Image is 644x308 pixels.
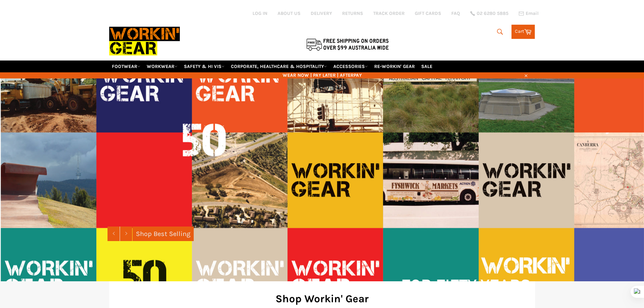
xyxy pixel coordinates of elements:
[119,291,525,306] h2: Shop Workin' Gear
[278,10,301,17] a: ABOUT US
[342,10,363,17] a: RETURNS
[331,61,371,72] a: ACCESSORIES
[470,11,508,16] a: 02 6280 5885
[419,61,435,72] a: SALE
[451,10,460,17] a: FAQ
[519,11,539,16] a: Email
[109,61,143,72] a: FOOTWEAR
[372,61,418,72] a: RE-WORKIN' GEAR
[109,22,180,60] img: Workin Gear leaders in Workwear, Safety Boots, PPE, Uniforms. Australia's No.1 in Workwear
[311,10,332,17] a: DELIVERY
[253,10,267,16] a: Log in
[373,10,405,17] a: TRACK ORDER
[133,227,194,241] a: Shop Best Selling
[415,10,441,17] a: GIFT CARDS
[144,61,180,72] a: WORKWEAR
[181,61,227,72] a: SAFETY & HI VIS
[511,25,535,39] a: Cart
[477,11,508,16] span: 02 6280 5885
[109,72,535,78] span: WEAR NOW | PAY LATER | AFTERPAY
[305,37,390,51] img: Flat $9.95 shipping Australia wide
[526,11,539,16] span: Email
[228,61,330,72] a: CORPORATE, HEALTHCARE & HOSPITALITY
